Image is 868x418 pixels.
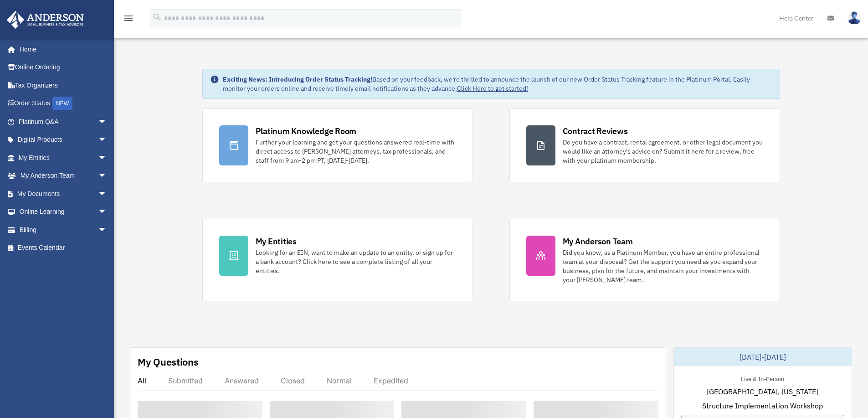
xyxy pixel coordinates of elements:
a: Online Learningarrow_drop_down [6,203,121,221]
div: My Entities [256,236,297,247]
div: Did you know, as a Platinum Member, you have an entire professional team at your disposal? Get th... [563,248,763,284]
a: Digital Productsarrow_drop_down [6,131,121,149]
i: search [152,12,162,22]
a: My Entities Looking for an EIN, want to make an update to an entity, or sign up for a bank accoun... [202,219,473,301]
span: arrow_drop_down [98,167,116,186]
a: My Anderson Team Did you know, as a Platinum Member, you have an entire professional team at your... [509,219,780,301]
a: menu [123,16,134,24]
strong: Exciting News: Introducing Order Status Tracking! [223,75,372,83]
div: Contract Reviews [563,125,628,137]
div: Do you have a contract, rental agreement, or other legal document you would like an attorney's ad... [563,138,763,165]
a: Tax Organizers [6,76,121,94]
a: Order StatusNEW [6,94,121,113]
img: Anderson Advisors Platinum Portal [4,11,87,29]
div: Answered [225,376,259,385]
div: My Anderson Team [563,236,633,247]
div: Normal [327,376,352,385]
a: Events Calendar [6,239,121,257]
div: My Questions [138,355,199,369]
div: Based on your feedback, we're thrilled to announce the launch of our new Order Status Tracking fe... [223,75,772,93]
a: Home [6,40,116,58]
span: arrow_drop_down [98,131,116,150]
span: arrow_drop_down [98,221,116,239]
a: Platinum Knowledge Room Further your learning and get your questions answered real-time with dire... [202,108,473,182]
span: arrow_drop_down [98,185,116,203]
a: Click Here to get started! [457,84,528,93]
span: arrow_drop_down [98,113,116,131]
span: Structure Implementation Workshop [702,400,823,411]
a: My Entitiesarrow_drop_down [6,149,121,167]
img: User Pic [847,11,861,25]
span: arrow_drop_down [98,149,116,167]
div: Further your learning and get your questions answered real-time with direct access to [PERSON_NAM... [256,138,456,165]
div: Expedited [374,376,408,385]
span: arrow_drop_down [98,203,116,222]
i: menu [123,13,134,24]
div: NEW [52,97,72,110]
a: Contract Reviews Do you have a contract, rental agreement, or other legal document you would like... [509,108,780,182]
span: [GEOGRAPHIC_DATA], [US_STATE] [707,386,818,397]
div: Closed [281,376,305,385]
div: [DATE]-[DATE] [674,348,852,366]
a: Platinum Q&Aarrow_drop_down [6,113,121,131]
a: Online Ordering [6,58,121,77]
div: Platinum Knowledge Room [256,125,357,137]
a: My Anderson Teamarrow_drop_down [6,167,121,185]
div: Live & In-Person [734,373,791,383]
div: Submitted [168,376,203,385]
a: Billingarrow_drop_down [6,221,121,239]
a: My Documentsarrow_drop_down [6,185,121,203]
div: Looking for an EIN, want to make an update to an entity, or sign up for a bank account? Click her... [256,248,456,275]
div: All [138,376,146,385]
